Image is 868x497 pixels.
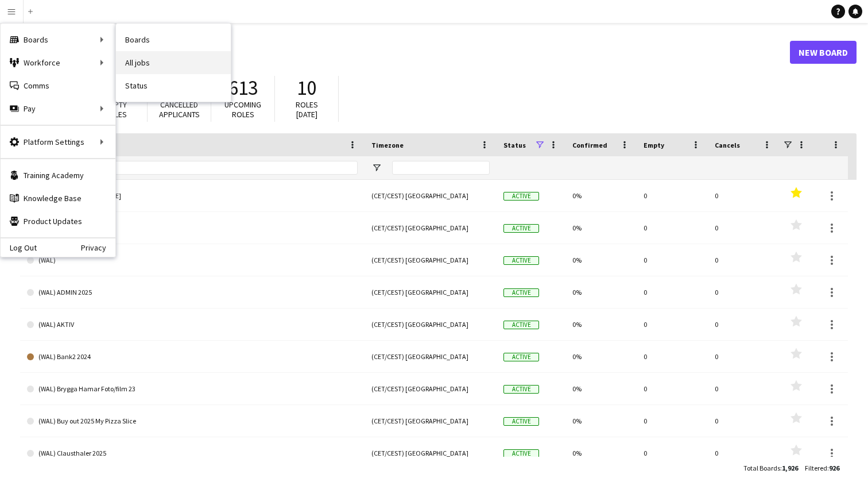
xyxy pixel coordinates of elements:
input: Board name Filter Input [48,161,358,175]
span: Total Boards [743,464,780,472]
input: Timezone Filter Input [392,161,490,175]
span: Timezone [371,141,404,149]
div: Pay [1,97,115,120]
div: (CET/CEST) [GEOGRAPHIC_DATA] [365,405,497,437]
span: 10 [297,75,316,101]
div: 0 [637,244,708,276]
div: 0 [708,244,779,276]
span: Active [503,288,539,297]
a: All jobs [116,51,231,74]
div: 0% [565,373,637,404]
span: Active [503,353,539,361]
a: Comms [1,74,115,97]
span: Active [503,385,539,394]
span: 1,926 [782,464,798,472]
div: 0% [565,180,637,211]
div: 0% [565,341,637,372]
div: (CET/CEST) [GEOGRAPHIC_DATA] [365,180,497,211]
span: 613 [228,75,258,101]
div: 0 [708,212,779,244]
a: RF // Moelven Mars 2024 [27,212,358,244]
span: Upcoming roles [224,99,261,120]
div: 0 [708,437,779,469]
a: (WAL) AKTIV [27,309,358,341]
div: 0 [637,405,708,437]
a: Training Academy [1,164,115,187]
div: 0 [637,437,708,469]
span: Confirmed [572,141,607,149]
span: Empty [644,141,664,149]
span: Cancels [715,141,740,149]
a: (WAL) ADMIN 2025 [27,276,358,309]
div: (CET/CEST) [GEOGRAPHIC_DATA] [365,341,497,372]
span: Active [503,224,539,233]
a: Knowledge Base [1,187,115,210]
h1: Boards [20,44,790,61]
div: 0 [708,276,779,308]
a: Log Out [1,243,37,252]
div: 0% [565,276,637,308]
div: (CET/CEST) [GEOGRAPHIC_DATA] [365,212,497,244]
div: 0 [708,405,779,437]
div: (CET/CEST) [GEOGRAPHIC_DATA] [365,373,497,404]
span: Cancelled applicants [159,99,200,120]
div: 0 [637,180,708,211]
a: Privacy [81,243,115,252]
div: 0 [637,309,708,340]
span: Active [503,321,539,329]
span: Active [503,256,539,265]
div: 0 [708,180,779,211]
a: (WAL) Buy out 2025 My Pizza Slice [27,405,358,437]
div: 0% [565,309,637,340]
a: (WAL) Clausthaler 2025 [27,437,358,469]
div: 0 [708,373,779,404]
a: (WAL) [27,244,358,276]
a: Status [116,74,231,97]
button: Open Filter Menu [371,163,382,173]
div: 0% [565,405,637,437]
div: (CET/CEST) [GEOGRAPHIC_DATA] [365,437,497,469]
div: Platform Settings [1,130,115,153]
div: 0 [637,341,708,372]
a: Product Updates [1,210,115,233]
span: Active [503,449,539,458]
span: Active [503,417,539,426]
div: 0% [565,212,637,244]
a: (WAL) Brygga Hamar Foto/film 23 [27,373,358,405]
div: : [743,457,798,479]
div: 0 [708,309,779,340]
div: (CET/CEST) [GEOGRAPHIC_DATA] [365,309,497,340]
div: (CET/CEST) [GEOGRAPHIC_DATA] [365,276,497,308]
a: Arena // DJ [PERSON_NAME] [27,180,358,212]
span: Roles [DATE] [296,99,318,120]
div: 0 [637,212,708,244]
a: (WAL) Bank2 2024 [27,341,358,373]
a: Boards [116,28,231,51]
div: Workforce [1,51,115,74]
div: Boards [1,28,115,51]
span: Active [503,192,539,201]
span: 926 [829,464,839,472]
a: New Board [790,41,857,64]
div: 0% [565,244,637,276]
span: Status [503,141,526,149]
div: 0% [565,437,637,469]
div: (CET/CEST) [GEOGRAPHIC_DATA] [365,244,497,276]
div: 0 [708,341,779,372]
div: : [805,457,839,479]
span: Filtered [805,464,827,472]
div: 0 [637,373,708,404]
div: 0 [637,276,708,308]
